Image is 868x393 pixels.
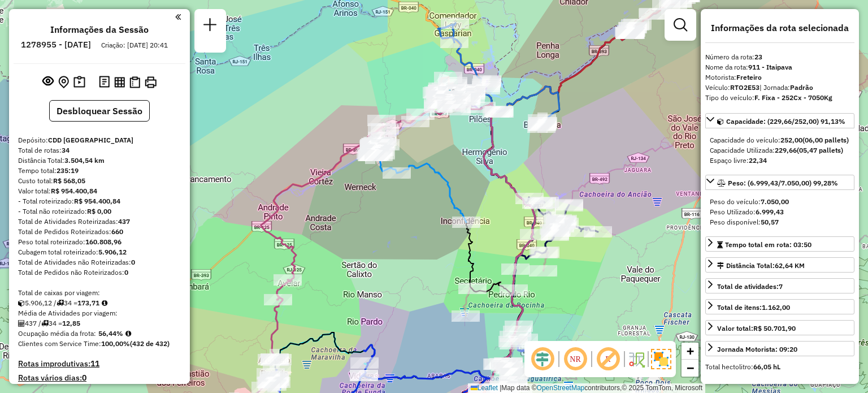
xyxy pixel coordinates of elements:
[500,384,501,392] span: |
[471,384,498,392] a: Leaflet
[18,373,181,383] h4: Rotas vários dias:
[753,362,780,371] strong: 66,05 hL
[87,207,111,215] strong: R$ 0,00
[101,339,130,348] strong: 100,00%
[717,261,805,271] div: Distância Total:
[705,52,854,62] div: Número da rota:
[18,186,181,196] div: Valor total:
[705,23,854,33] h4: Informações da rota selecionada
[779,282,783,291] strong: 7
[756,208,784,216] strong: 6.999,43
[77,299,99,307] strong: 173,71
[97,40,172,50] div: Criação: [DATE] 20:41
[18,145,181,156] div: Total de rotas:
[736,73,762,81] strong: Freteiro
[53,176,85,185] strong: R$ 568,05
[710,145,850,156] div: Capacidade Utilizada:
[710,207,850,217] div: Peso Utilizado:
[56,74,71,91] button: Centralizar mapa no depósito ou ponto de apoio
[85,237,121,246] strong: 160.808,96
[705,113,854,128] a: Capacidade: (229,66/252,00) 91,13%
[705,299,854,314] a: Total de itens:1.162,00
[57,300,64,306] i: Total de rotas
[705,83,854,93] div: Veículo:
[705,131,854,170] div: Capacidade: (229,66/252,00) 91,13%
[142,74,159,90] button: Imprimir Rotas
[627,350,645,368] img: Fluxo de ruas
[682,360,698,377] a: Zoom out
[562,346,589,373] span: Ocultar NR
[717,303,790,313] div: Total de itens:
[125,330,131,337] em: Média calculada utilizando a maior ocupação (%Peso ou %Cubagem) de cada rota da sessão. Rotas cro...
[41,320,49,327] i: Total de rotas
[705,362,854,372] div: Total hectolitro:
[442,89,457,103] img: Três Rios
[754,53,762,61] strong: 23
[754,93,832,102] strong: F. Fixa - 252Cx - 7050Kg
[18,237,181,247] div: Peso total roteirizado:
[18,166,181,176] div: Tempo total:
[705,62,854,72] div: Nome da rota:
[705,175,854,190] a: Peso: (6.999,43/7.050,00) 99,28%
[130,339,170,348] strong: (432 de 432)
[717,344,797,355] div: Jornada Motorista: 09:20
[18,318,181,329] div: 437 / 34 =
[111,227,123,236] strong: 660
[710,197,789,206] span: Peso do veículo:
[717,282,783,291] span: Total de atividades:
[775,261,805,270] span: 62,64 KM
[468,383,705,393] div: Map data © contributors,© 2025 TomTom, Microsoft
[18,257,181,267] div: Total de Atividades não Roteirizadas:
[790,83,813,92] strong: Padrão
[48,136,133,144] strong: CDD [GEOGRAPHIC_DATA]
[71,74,88,91] button: Painel de Sugestão
[705,278,854,293] a: Total de atividades:7
[18,329,96,338] span: Ocupação média da frota:
[18,247,181,257] div: Cubagem total roteirizado:
[687,344,694,358] span: +
[118,217,130,226] strong: 437
[102,300,107,306] i: Meta Caixas/viagem: 163,31 Diferença: 10,40
[18,359,181,369] h4: Rotas improdutivas:
[705,341,854,356] a: Jornada Motorista: 09:20
[90,359,99,369] strong: 11
[18,300,25,306] i: Cubagem total roteirizado
[717,323,796,334] div: Valor total:
[705,382,854,393] h4: Atividades
[710,135,850,145] div: Capacidade do veículo:
[594,346,622,373] span: Exibir rótulo
[669,14,692,36] a: Exibir filtros
[175,10,181,23] a: Clique aqui para minimizar o painel
[18,156,181,166] div: Distância Total:
[797,146,843,154] strong: (05,47 pallets)
[537,384,585,392] a: OpenStreetMap
[705,93,854,103] div: Tipo do veículo:
[753,324,796,332] strong: R$ 50.701,90
[74,197,120,205] strong: R$ 954.400,84
[651,349,671,369] img: Exibir/Ocultar setores
[762,303,790,312] strong: 1.162,00
[18,288,181,298] div: Total de caixas por viagem:
[18,135,181,145] div: Depósito:
[51,187,97,195] strong: R$ 954.400,84
[50,24,149,35] h4: Informações da Sessão
[710,217,850,227] div: Peso disponível:
[82,373,86,383] strong: 0
[62,146,70,154] strong: 34
[705,72,854,83] div: Motorista:
[21,40,91,50] h6: 1278955 - [DATE]
[780,136,802,144] strong: 252,00
[726,117,845,126] span: Capacidade: (229,66/252,00) 91,13%
[18,339,101,348] span: Clientes com Service Time:
[49,100,150,122] button: Desbloquear Sessão
[64,156,105,165] strong: 3.504,54 km
[761,197,789,206] strong: 7.050,00
[759,83,813,92] span: | Jornada:
[18,267,181,278] div: Total de Pedidos não Roteirizados:
[18,217,181,227] div: Total de Atividades Roteirizadas:
[748,63,792,71] strong: 911 - Itaipava
[705,236,854,252] a: Tempo total em rota: 03:50
[199,14,222,39] a: Nova sessão e pesquisa
[131,258,135,266] strong: 0
[687,361,694,375] span: −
